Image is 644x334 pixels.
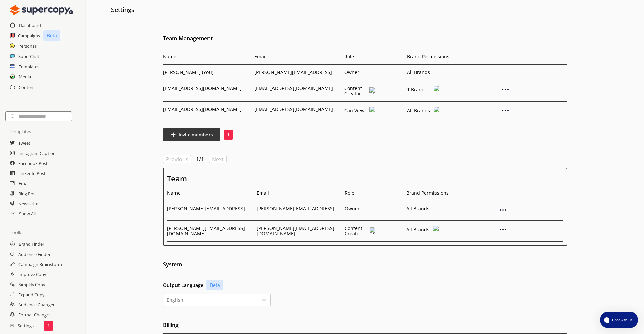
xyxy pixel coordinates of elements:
[345,226,368,236] p: Content Creator
[179,132,213,138] b: Invite members
[499,206,507,215] div: Remove Member
[167,173,563,183] h2: Team
[344,70,359,75] p: Owner
[369,107,375,113] img: Close
[499,206,507,214] img: Close
[163,107,251,112] p: [EMAIL_ADDRESS][DOMAIN_NAME]
[19,279,45,290] a: Simplify Copy
[10,324,14,328] img: Close
[111,3,134,16] h2: Settings
[501,107,510,116] div: Remove Member
[407,54,484,59] p: Brand Permissions
[499,226,507,234] img: Close
[167,190,253,196] p: Name
[18,310,51,320] a: Format Changer
[254,107,341,112] p: [EMAIL_ADDRESS][DOMAIN_NAME]
[254,70,341,75] p: [PERSON_NAME][EMAIL_ADDRESS]
[344,54,404,59] p: Role
[369,87,375,94] img: Close
[19,72,31,82] a: Media
[19,62,39,72] a: Templates
[406,227,431,232] p: All Brands
[407,87,432,92] p: 1 Brand
[433,226,439,232] img: Close
[407,108,432,113] p: All Brands
[18,290,44,300] a: Expand Copy
[19,178,29,189] a: Email
[227,132,230,137] p: 1
[18,189,37,199] a: Blog Post
[257,206,341,211] p: [PERSON_NAME][EMAIL_ADDRESS]
[18,51,39,61] a: SuperChat
[163,155,191,163] button: Previous
[18,269,46,279] h2: Improve Copy
[209,155,227,163] button: Next
[501,86,510,95] div: Remove Member
[18,148,56,158] a: Instagram Caption
[18,199,40,209] a: Newsletter
[18,249,51,259] a: Audience Finder
[163,86,251,91] p: [EMAIL_ADDRESS][DOMAIN_NAME]
[43,30,60,41] p: Beta
[18,158,48,168] a: Facebook Post
[163,54,251,59] p: Name
[163,70,251,75] p: [PERSON_NAME] (You)
[434,107,440,113] img: Close
[345,206,360,211] p: Owner
[163,320,567,334] h2: Billing
[254,86,341,91] p: [EMAIL_ADDRESS][DOMAIN_NAME]
[18,31,40,41] a: Campaigns
[344,86,368,96] p: Content Creator
[18,300,55,310] a: Audience Changer
[407,70,432,75] p: All Brands
[18,168,46,178] a: LinkedIn Post
[434,86,440,92] img: Close
[47,323,50,328] p: 1
[499,226,507,235] div: Remove Member
[344,108,368,113] p: Can View
[18,259,62,269] a: Campaign Brainstorm
[10,3,73,17] img: Close
[19,20,41,30] a: Dashboard
[19,82,35,92] a: Content
[600,312,638,328] button: atlas-launcher
[345,190,403,196] p: Role
[406,206,431,211] p: All Brands
[18,138,30,148] a: Tweet
[501,86,509,94] img: Close
[254,54,341,59] p: Email
[163,33,567,47] h2: Team Management
[167,206,253,211] p: [PERSON_NAME][EMAIL_ADDRESS]
[163,259,567,273] h2: System
[257,190,341,196] p: Email
[206,280,223,290] p: Beta
[19,209,36,219] a: Show All
[19,239,44,249] a: Brand Finder
[196,157,204,164] span: 1 / 1
[406,190,482,196] p: Brand Permissions
[18,41,37,51] h2: Personas
[163,282,205,288] b: Output Language:
[501,107,509,115] img: Close
[609,317,634,323] span: Chat with us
